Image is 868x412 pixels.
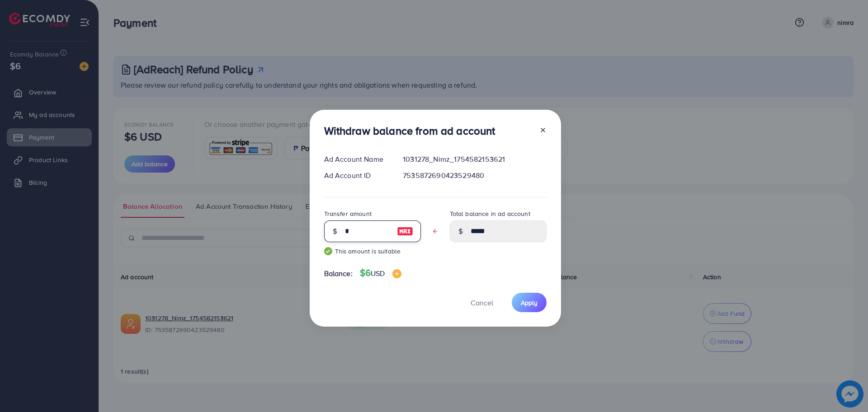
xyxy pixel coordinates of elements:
span: Cancel [471,298,493,308]
span: Apply [521,298,538,307]
span: Balance: [324,268,353,279]
img: image [397,226,413,237]
div: 7535872690423529480 [396,170,553,181]
img: image [392,269,401,278]
div: Ad Account Name [317,154,396,164]
label: Total balance in ad account [450,209,530,218]
small: This amount is suitable [324,247,421,256]
button: Cancel [459,293,505,312]
label: Transfer amount [324,209,372,218]
button: Apply [512,293,547,312]
img: guide [324,247,332,255]
div: Ad Account ID [317,170,396,181]
div: 1031278_Nimz_1754582153621 [396,154,553,164]
h3: Withdraw balance from ad account [324,124,495,137]
h4: $6 [360,267,401,279]
span: USD [371,268,385,278]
